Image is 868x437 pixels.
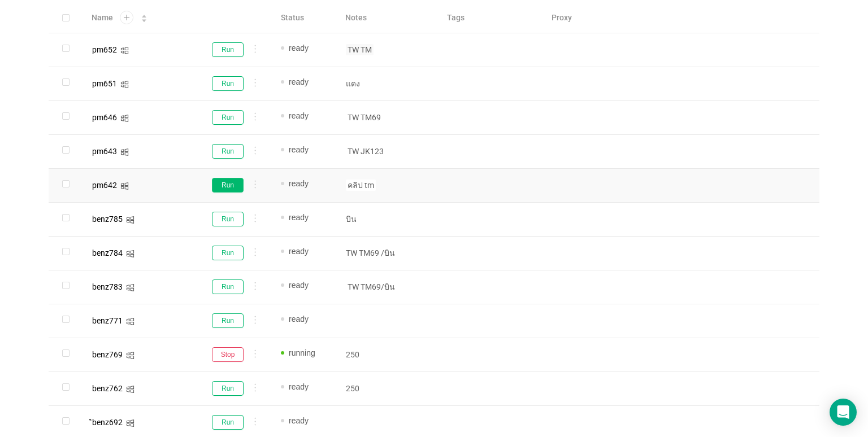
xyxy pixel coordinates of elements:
[120,80,129,89] i: icon: windows
[120,182,129,190] i: icon: windows
[289,314,309,324] span: ready
[212,212,244,226] button: Run
[92,181,117,189] div: pm642
[120,148,129,156] i: icon: windows
[126,250,134,258] i: icon: windows
[212,144,244,159] button: Run
[289,213,309,222] span: ready
[126,385,134,394] i: icon: windows
[212,42,244,57] button: Run
[289,145,309,154] span: ready
[346,247,428,259] p: TW TM69
[289,43,309,53] span: ready
[212,415,244,430] button: Run
[126,351,134,360] i: icon: windows
[92,12,113,24] span: Name
[92,147,117,155] div: pm643
[126,317,134,326] i: icon: windows
[212,178,244,193] button: Run
[830,399,857,426] div: Open Intercom Messenger
[281,12,304,24] span: Status
[126,419,134,427] i: icon: windows
[92,418,123,426] div: ิbenz692
[141,14,147,17] i: icon: caret-up
[346,383,428,394] p: 250
[120,46,129,55] i: icon: windows
[92,215,123,223] div: benz785
[212,76,244,91] button: Run
[212,246,244,260] button: Run
[212,279,244,294] button: Run
[92,249,123,257] div: benz784
[92,317,123,325] div: benz771
[289,179,309,188] span: ready
[92,80,117,88] div: pm651
[552,12,572,24] span: Proxy
[92,46,117,54] div: pm652
[289,348,315,357] span: running
[346,180,376,191] span: คลิป tm
[447,12,465,24] span: Tags
[345,12,367,24] span: Notes
[126,216,134,224] i: icon: windows
[212,313,244,328] button: Run
[379,247,397,259] span: /บิน
[212,110,244,125] button: Run
[346,281,397,292] span: TW TM69/บิน
[289,111,309,120] span: ready
[92,283,123,291] div: benz783
[92,113,117,121] div: pm646
[141,18,147,21] i: icon: caret-down
[289,77,309,86] span: ready
[141,13,147,21] div: Sort
[92,384,123,392] div: benz762
[126,283,134,292] i: icon: windows
[346,349,428,360] p: 250
[289,247,309,256] span: ready
[92,351,123,359] div: benz769
[120,114,129,123] i: icon: windows
[346,213,428,225] p: บิน
[346,146,385,157] span: TW JK123
[346,44,374,55] span: TW TM
[212,347,244,362] button: Stop
[212,381,244,396] button: Run
[289,382,309,391] span: ready
[289,416,309,425] span: ready
[289,281,309,290] span: ready
[346,112,383,123] span: TW TM69
[346,78,428,89] p: แดง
